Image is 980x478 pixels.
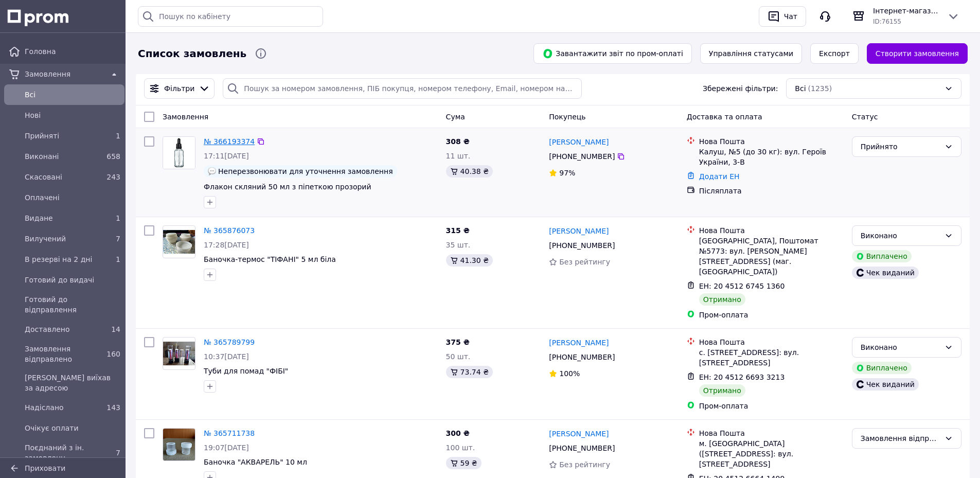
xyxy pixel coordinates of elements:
a: № 366193374 [204,137,255,146]
a: [PERSON_NAME] [549,137,609,147]
div: 59 ₴ [446,457,482,469]
span: Замовлення [163,113,208,121]
input: Пошук за номером замовлення, ПІБ покупця, номером телефону, Email, номером накладної [223,78,581,99]
span: 100% [559,369,580,378]
span: Оплачені [25,192,120,203]
span: Доставлено [25,324,100,334]
div: 41.30 ₴ [446,254,493,267]
img: Фото товару [163,342,195,366]
span: Баночка-термос "ТІФАНІ" 5 мл біла [204,255,336,263]
div: Післяплата [699,186,844,196]
span: Поєднаний з ін. замовленн [25,442,100,463]
span: 100 шт. [446,444,475,452]
div: Отримано [699,293,745,306]
span: Доставка та оплата [687,113,762,121]
div: Замовлення відправлено [861,433,940,444]
div: Нова Пошта [699,337,844,347]
div: [GEOGRAPHIC_DATA], Поштомат №5773: вул. [PERSON_NAME][STREET_ADDRESS] (маг. [GEOGRAPHIC_DATA]) [699,236,844,277]
span: 17:11[DATE] [204,152,249,160]
div: 73.74 ₴ [446,366,493,378]
div: Отримано [699,384,745,397]
span: ЕН: 20 4512 6745 1360 [699,282,785,290]
input: Пошук по кабінету [138,6,323,27]
a: Туби для помад "ФІБІ" [204,367,288,375]
div: [PHONE_NUMBER] [547,441,617,455]
span: [PERSON_NAME] виїхав за адресою [25,373,120,393]
a: [PERSON_NAME] [549,226,609,236]
a: Флакон скляний 50 мл з піпеткою прозорий [204,183,371,191]
span: 10:37[DATE] [204,352,249,361]
span: 300 ₴ [446,429,470,437]
a: Фото товару [163,136,195,169]
span: Виконані [25,151,100,162]
span: 19:07[DATE] [204,444,249,452]
div: Виплачено [852,250,912,262]
span: 14 [111,325,120,333]
div: Чек виданий [852,378,919,391]
span: Всi [25,90,120,100]
button: Чат [759,6,806,27]
a: № 365711738 [204,429,255,437]
img: Фото товару [163,230,195,254]
span: Список замовлень [138,46,246,61]
div: Пром-оплата [699,310,844,320]
span: 308 ₴ [446,137,470,146]
span: 143 [106,403,120,412]
span: Прийняті [25,131,100,141]
div: Чат [782,9,799,24]
div: Виконано [861,342,940,353]
span: 160 [106,350,120,358]
div: Нова Пошта [699,225,844,236]
span: Вилучений [25,234,100,244]
span: Приховати [25,464,65,472]
span: Інтернет-магазин "Классна компанія" [873,6,939,16]
button: Експорт [810,43,859,64]
span: Замовлення відправлено [25,344,100,364]
div: 40.38 ₴ [446,165,493,178]
button: Управління статусами [700,43,802,64]
a: Фото товару [163,225,195,258]
span: 1 [116,255,120,263]
span: Збережені фільтри: [703,83,778,94]
span: Замовлення [25,69,104,79]
div: Пром-оплата [699,401,844,411]
div: Виконано [861,230,940,241]
button: Завантажити звіт по пром-оплаті [533,43,692,64]
span: 17:28[DATE] [204,241,249,249]
span: Готовий до видачі [25,275,120,285]
span: 50 шт. [446,352,471,361]
span: Cума [446,113,465,121]
span: Всі [795,83,806,94]
span: Надіслано [25,402,100,413]
a: № 365876073 [204,226,255,235]
span: 375 ₴ [446,338,470,346]
span: Фільтри [164,83,194,94]
a: Фото товару [163,428,195,461]
span: 243 [106,173,120,181]
span: Неперезвонювати для уточнення замовлення [218,167,393,175]
span: В резерві на 2 дні [25,254,100,264]
div: [PHONE_NUMBER] [547,149,617,164]
div: Виплачено [852,362,912,374]
span: Очікує оплати [25,423,120,433]
img: Фото товару [163,137,195,169]
span: Без рейтингу [559,461,610,469]
span: Головна [25,46,120,57]
a: [PERSON_NAME] [549,338,609,348]
span: (1235) [808,84,832,93]
span: Нові [25,110,120,120]
div: [PHONE_NUMBER] [547,350,617,364]
span: Готовий до відправлення [25,294,120,315]
div: Калуш, №5 (до 30 кг): вул. Героїв України, 3-В [699,147,844,167]
div: Нова Пошта [699,136,844,147]
span: 7 [116,235,120,243]
span: 1 [116,132,120,140]
div: с. [STREET_ADDRESS]: вул. [STREET_ADDRESS] [699,347,844,368]
div: [PHONE_NUMBER] [547,238,617,253]
img: Фото товару [163,429,195,461]
span: ЕН: 20 4512 6693 3213 [699,373,785,381]
a: Баночка "АКВАРЕЛЬ" 10 мл [204,458,307,466]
